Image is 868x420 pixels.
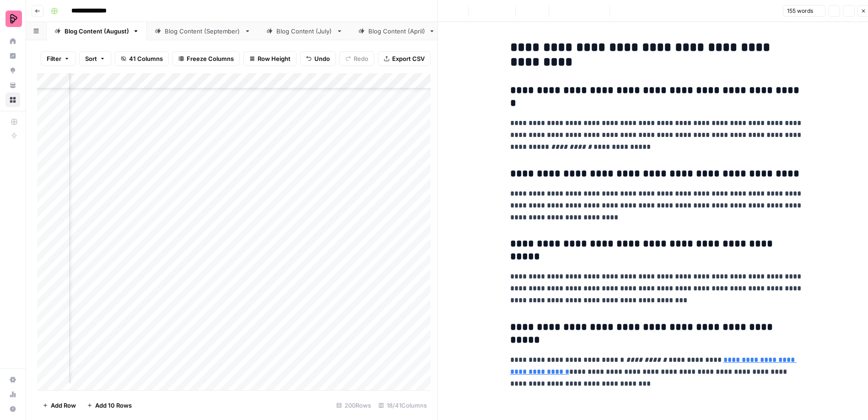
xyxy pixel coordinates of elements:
[354,54,368,63] span: Redo
[81,398,137,413] button: Add 10 Rows
[65,27,129,36] div: Blog Content (August)
[5,402,20,416] button: Help + Support
[115,51,169,66] button: 41 Columns
[51,401,76,410] span: Add Row
[368,27,425,36] div: Blog Content (April)
[147,22,259,40] a: Blog Content (September)
[259,22,350,40] a: Blog Content (July)
[129,54,163,63] span: 41 Columns
[173,51,240,66] button: Freeze Columns
[5,372,20,387] a: Settings
[243,51,297,66] button: Row Height
[5,34,20,49] a: Home
[5,49,20,63] a: Insights
[5,11,22,27] img: Preply Logo
[85,54,97,63] span: Sort
[47,22,147,40] a: Blog Content (August)
[79,51,111,66] button: Sort
[787,7,813,15] span: 155 words
[95,401,132,410] span: Add 10 Rows
[41,51,75,66] button: Filter
[300,51,336,66] button: Undo
[350,22,443,40] a: Blog Content (April)
[378,51,431,66] button: Export CSV
[375,398,431,413] div: 18/41 Columns
[5,387,20,402] a: Usage
[187,54,234,63] span: Freeze Columns
[333,398,375,413] div: 200 Rows
[165,27,241,36] div: Blog Content (September)
[258,54,291,63] span: Row Height
[340,51,374,66] button: Redo
[37,398,81,413] button: Add Row
[5,7,20,30] button: Workspace: Preply
[5,78,20,93] a: Your Data
[392,54,425,63] span: Export CSV
[276,27,333,36] div: Blog Content (July)
[47,54,61,63] span: Filter
[783,5,825,17] button: 155 words
[5,63,20,78] a: Opportunities
[5,93,20,107] a: Browse
[314,54,330,63] span: Undo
